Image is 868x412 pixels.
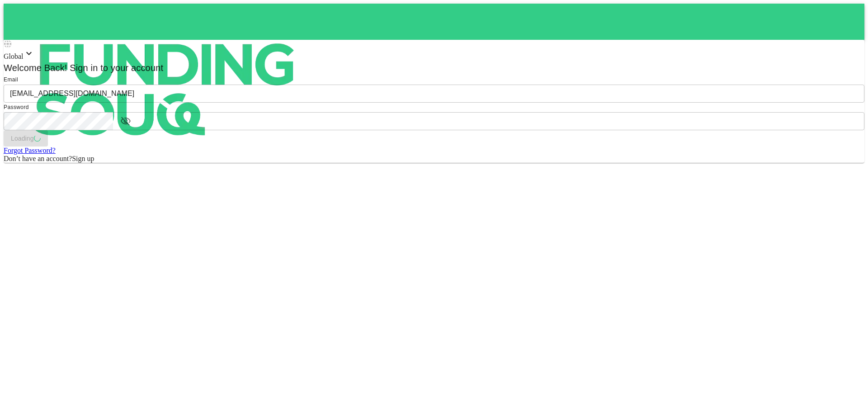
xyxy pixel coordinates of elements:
[72,155,94,162] span: Sign up
[4,4,864,40] a: logo
[4,112,113,130] input: password
[4,104,29,110] span: Password
[4,4,329,175] img: logo
[4,85,864,103] input: email
[4,155,72,162] span: Don’t have an account?
[4,48,864,61] div: Global
[4,147,56,154] a: Forgot Password?
[4,76,18,83] span: Email
[67,63,164,73] span: Sign in to your account
[4,63,67,73] span: Welcome Back!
